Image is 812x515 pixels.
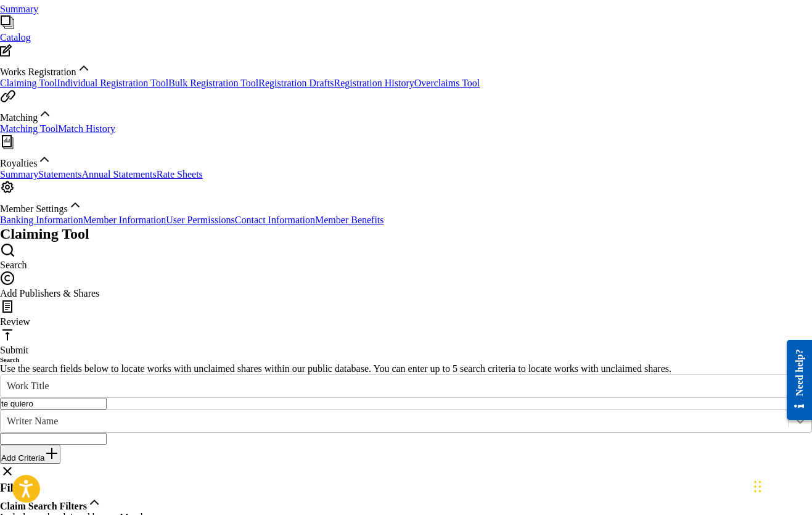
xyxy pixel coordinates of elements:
a: Individual Registration Tool [57,78,168,88]
a: Overclaims Tool [414,78,480,88]
a: Annual Statements [81,169,156,179]
a: Registration Drafts [258,78,334,88]
a: Rate Sheets [157,169,203,179]
img: expand [87,495,102,509]
img: expand [37,152,52,167]
a: Member Benefits [315,215,384,225]
a: Bulk Registration Tool [168,78,258,88]
iframe: Chat Widget [750,456,812,515]
img: expand [68,197,83,212]
a: Registration History [334,78,414,88]
a: Match History [58,123,115,134]
img: expand [38,106,52,121]
iframe: Resource Center [777,328,812,433]
div: Work Title [7,381,782,392]
div: Writer Name [7,416,782,427]
a: Statements [38,169,81,179]
img: 9d2ae6d4665cec9f34b9.svg [44,446,59,461]
div: Drag [754,468,761,505]
a: Contact Information [235,215,315,225]
img: expand [76,60,91,75]
a: Member Information [83,215,166,225]
a: User Permissions [166,215,235,225]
